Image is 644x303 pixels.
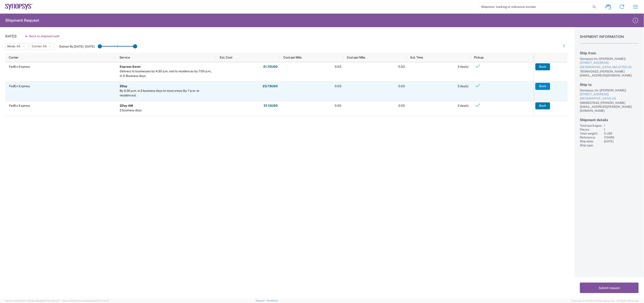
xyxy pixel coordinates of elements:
button: Book [535,63,550,70]
span: 2 day(s) [458,104,469,107]
span: FedEx Express [9,104,30,107]
h2: Ship from [580,51,639,55]
button: 37.15USD [263,102,278,109]
button: 21.70USD [263,63,278,70]
div: Delivery to businesses by 4:30 p.m. and to residences by 7:00 p.m., in 3-Business days. [120,69,214,78]
h2: Shipment details [580,118,639,122]
div: 1 [604,128,639,131]
button: Book [535,83,550,90]
span: Server: 2025.20.0-734e5bc92d9 [5,299,60,302]
h1: Shipment Information [580,35,639,44]
span: Est. Cost [220,56,232,59]
span: Cost per Mile [347,56,365,59]
span: [DATE] 09:51:07 [42,299,60,302]
div: Total weight: [580,131,602,135]
span: FedEx Express [9,84,30,88]
div: [STREET_ADDRESS] [580,92,639,97]
span: Cost per Mile [283,56,302,59]
input: Shipment, tracking or reference number [478,3,591,11]
div: 5 LBS [604,131,639,135]
strong: 37.15 USD [263,104,278,108]
button: Book [535,102,550,109]
b: Express Saver [120,65,141,68]
span: 0.03 [398,84,405,88]
b: 2Day AM [120,104,133,107]
span: 0.05 [398,104,405,107]
div: [STREET_ADDRESS] [580,61,639,65]
div: Synopsys Inc ([PERSON_NAME]) [580,57,639,61]
span: Pickup [474,56,484,59]
div: Total packages: [580,124,602,128]
div: [GEOGRAPHIC_DATA], MA 01752 US [580,65,639,69]
h1: Rates [5,34,17,38]
div: Ship date: [580,139,602,143]
span: 0.03 [398,65,405,68]
button: Carrier: All [30,43,55,50]
span: 3 day(s) [458,65,469,68]
span: Service [119,56,130,59]
span: Carrier [9,56,18,59]
div: 2 business days [120,108,142,113]
button: 23.73USD [262,83,278,90]
h2: Ship to [580,83,639,87]
div: 1 [604,124,639,128]
span: [DATE] 17:21:12 [93,299,109,302]
div: 5868637642, [PERSON_NAME][EMAIL_ADDRESS][PERSON_NAME][DOMAIN_NAME] [580,101,639,113]
div: Synopsys, Inc ([PERSON_NAME]) [580,88,639,92]
span: 2 day(s) [458,84,469,88]
label: Deliver By [DATE] - [DATE] [59,44,95,48]
span: Copyright © [DATE]-[DATE] Agistix Inc., All Rights Reserved [571,299,639,303]
a: Support [256,299,267,302]
span: Est. Time [411,56,423,59]
a: Feedback [267,299,278,302]
div: 7819643423, [PERSON_NAME][EMAIL_ADDRESS][DOMAIN_NAME] [580,69,639,77]
button: Submit request [580,283,639,293]
strong: 23.73 USD [263,84,278,88]
span: FedEx Express [9,65,30,68]
span: 0.03 [335,65,342,68]
span: 0.03 [335,84,342,88]
a: [STREET_ADDRESS][GEOGRAPHIC_DATA], MA 01752 US [580,61,639,69]
div: Ship type: [580,143,602,147]
div: By 4:30 p.m. in 2 business days to most areas (by 7 p.m. to residences). [120,89,214,98]
span: Carrier: All [32,44,47,48]
div: [DATE] [604,139,639,143]
button: Back to shipment edit [22,32,63,40]
span: Client: 2025.20.0-e640dba [62,299,109,302]
div: Pieces [580,128,602,131]
div: 110066 [604,135,639,139]
span: Mode: All [7,44,20,48]
span: 0.05 [335,104,342,107]
strong: 21.70 USD [263,65,278,69]
h2: Shipment Request [5,18,39,23]
b: 2Day [120,84,127,88]
a: [STREET_ADDRESS][GEOGRAPHIC_DATA] US [580,92,639,101]
button: Mode: All [5,43,28,50]
div: [GEOGRAPHIC_DATA] US [580,96,639,101]
div: Reference: [580,135,602,139]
